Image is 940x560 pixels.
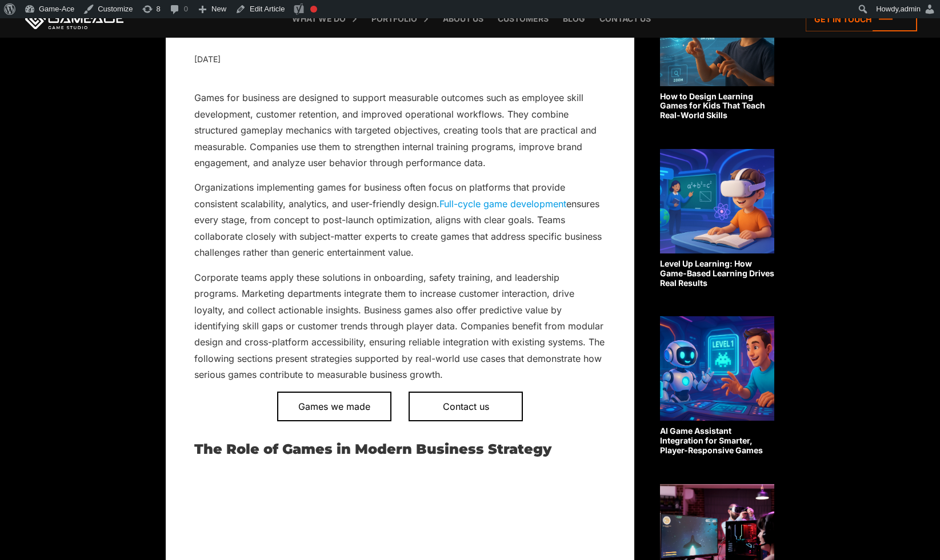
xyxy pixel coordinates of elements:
[901,5,921,13] span: admin
[806,7,917,31] a: Get in touch
[660,316,774,421] img: Related
[660,149,774,253] img: Related
[310,6,317,13] div: Focus keyphrase not set
[277,392,391,421] a: Games we made
[439,198,566,210] a: Full-cycle game development
[409,392,523,421] a: Contact us
[194,269,606,383] p: Corporate teams apply these solutions in onboarding, safety training, and leadership programs. Ma...
[194,53,606,67] div: [DATE]
[194,179,606,260] p: Organizations implementing games for business often focus on platforms that provide consistent sc...
[194,442,606,457] h2: The Role of Games in Modern Business Strategy
[194,90,606,171] p: Games for business are designed to support measurable outcomes such as employee skill development...
[660,316,774,455] a: AI Game Assistant Integration for Smarter, Player-Responsive Games
[660,149,774,288] a: Level Up Learning: How Game-Based Learning Drives Real Results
